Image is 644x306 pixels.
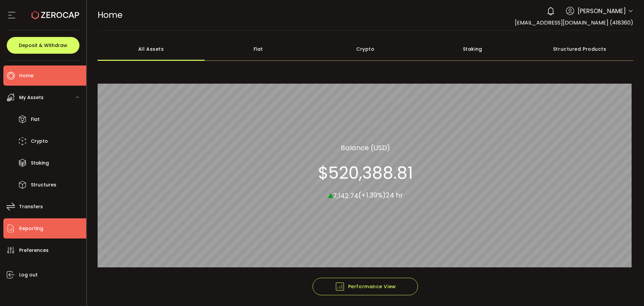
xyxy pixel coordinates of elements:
span: 24 hr [386,190,403,200]
section: $520,388.81 [318,163,413,183]
button: Deposit & Withdraw [7,37,79,54]
span: [EMAIL_ADDRESS][DOMAIN_NAME] (418360) [515,19,633,27]
span: Fiat [31,115,40,124]
span: 7,142.74 [333,191,358,200]
span: ▴ [328,187,333,202]
span: [PERSON_NAME] [578,6,626,15]
span: Home [98,9,122,21]
span: Staking [31,158,49,168]
div: Fiat [205,37,312,61]
span: Home [19,71,34,81]
div: Structured Products [526,37,634,61]
iframe: Chat Widget [610,274,644,306]
button: Performance View [313,278,418,295]
section: Balance (USD) [341,142,390,152]
span: Performance View [335,281,396,292]
div: All Assets [98,37,205,61]
span: Crypto [31,136,48,146]
span: (+1.39%) [358,190,386,200]
span: My Assets [19,93,44,102]
span: Structures [31,180,56,190]
span: Reporting [19,224,43,233]
span: Transfers [19,202,43,212]
div: Staking [419,37,526,61]
span: Deposit & Withdraw [19,43,67,48]
span: Preferences [19,246,49,255]
div: Crypto [312,37,419,61]
span: Log out [19,270,38,280]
